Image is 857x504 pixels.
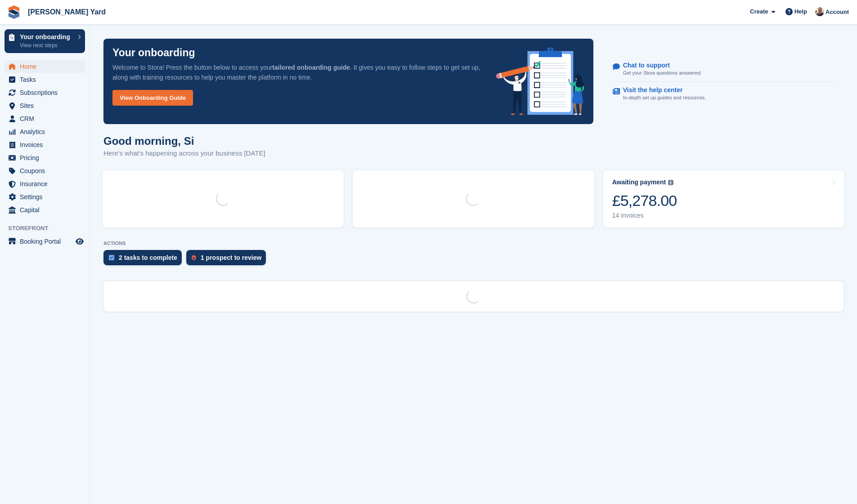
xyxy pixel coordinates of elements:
span: Create [750,7,768,16]
img: icon-info-grey-7440780725fd019a000dd9b08b2336e03edf1995a4989e88bcd33f0948082b44.svg [668,180,673,185]
span: Account [826,8,849,17]
img: prospect-51fa495bee0391a8d652442698ab0144808aea92771e9ea1ae160a38d050c398.svg [192,255,196,260]
p: Your onboarding [20,34,73,40]
img: task-75834270c22a3079a89374b754ae025e5fb1db73e45f91037f5363f120a921f8.svg [109,255,114,260]
span: Coupons [20,165,74,177]
a: menu [4,152,85,164]
span: Pricing [20,152,74,164]
span: Tasks [20,73,74,86]
a: 1 prospect to review [186,250,270,270]
a: menu [4,112,85,125]
span: Insurance [20,178,74,190]
span: Capital [20,204,74,216]
a: menu [4,86,85,99]
p: Here's what's happening across your business [DATE] [103,148,265,159]
p: View next steps [20,41,73,49]
p: Welcome to Stora! Press the button below to access your . It gives you easy to follow steps to ge... [112,62,482,82]
a: menu [4,138,85,151]
a: menu [4,204,85,216]
a: [PERSON_NAME] Yard [24,4,109,19]
a: Preview store [74,236,85,247]
a: Chat to support Get your Stora questions answered. [613,57,835,82]
div: 14 invoices [612,212,677,219]
a: menu [4,125,85,138]
p: Visit the help center [623,86,699,94]
span: Settings [20,191,74,203]
img: Si Allen [815,7,824,16]
a: View Onboarding Guide [112,90,193,106]
a: Your onboarding View next steps [4,29,85,53]
span: CRM [20,112,74,125]
a: menu [4,99,85,112]
div: 1 prospect to review [201,254,261,261]
a: menu [4,178,85,190]
strong: tailored onboarding guide [272,64,350,71]
a: menu [4,235,85,248]
p: Get your Stora questions answered. [623,69,702,77]
span: Sites [20,99,74,112]
span: Subscriptions [20,86,74,99]
span: Booking Portal [20,235,74,248]
span: Home [20,60,74,73]
img: stora-icon-8386f47178a22dfd0bd8f6a31ec36ba5ce8667c1dd55bd0f319d3a0aa187defe.svg [7,5,21,19]
div: Awaiting payment [612,178,666,186]
p: In-depth set up guides and resources. [623,94,706,102]
div: 2 tasks to complete [119,254,177,261]
span: Analytics [20,125,74,138]
span: Storefront [8,224,90,233]
a: menu [4,73,85,86]
img: onboarding-info-6c161a55d2c0e0a8cae90662b2fe09162a5109e8cc188191df67fb4f79e88e88.svg [496,48,584,115]
a: menu [4,60,85,73]
h1: Good morning, Si [103,135,265,147]
a: 2 tasks to complete [103,250,186,270]
a: Visit the help center In-depth set up guides and resources. [613,82,835,106]
p: Chat to support [623,62,695,69]
p: Your onboarding [112,48,195,58]
span: Invoices [20,138,74,151]
span: Help [794,7,807,16]
a: Awaiting payment £5,278.00 14 invoices [603,170,844,227]
a: menu [4,191,85,203]
div: £5,278.00 [612,192,677,210]
a: menu [4,165,85,177]
p: ACTIONS [103,241,844,246]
